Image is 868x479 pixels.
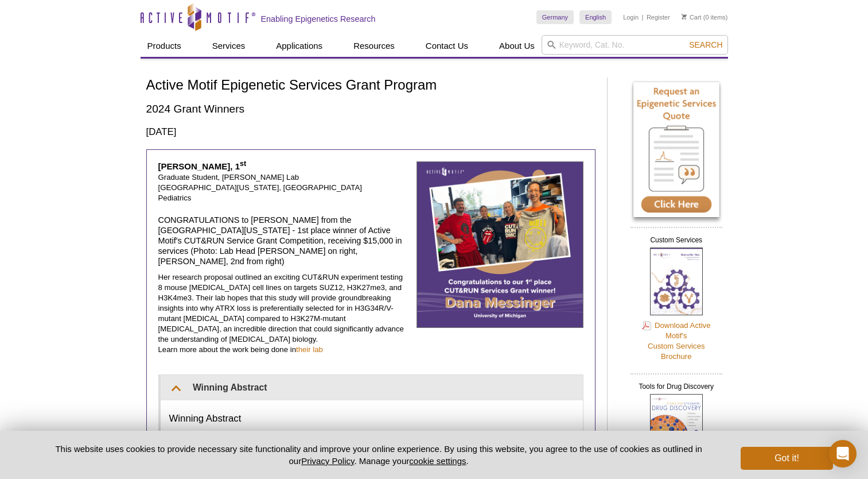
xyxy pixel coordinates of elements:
[240,160,246,168] sup: st
[296,345,323,354] a: their lab
[146,125,596,139] h3: [DATE]
[347,35,402,57] a: Resources
[158,183,362,192] span: [GEOGRAPHIC_DATA][US_STATE], [GEOGRAPHIC_DATA]
[269,35,329,57] a: Applications
[682,13,702,21] a: Cart
[542,35,728,55] input: Keyword, Cat. No.
[301,456,354,466] a: Privacy Policy
[630,373,722,394] h2: Tools for Drug Discovery
[689,40,722,49] span: Search
[579,10,612,24] a: English
[158,173,299,181] span: Graduate Student, [PERSON_NAME] Lab
[682,10,728,24] li: (0 items)
[158,272,408,355] p: Her research proposal outlined an exciting CUT&RUN experiment testing 8 mouse [MEDICAL_DATA] cell...
[630,227,722,248] h2: Custom Services
[158,215,408,266] h4: CONGRATULATIONS to [PERSON_NAME] from the [GEOGRAPHIC_DATA][US_STATE] - 1st place winner of Activ...
[161,375,583,400] summary: Winning Abstract
[623,13,639,21] a: Login
[682,14,687,20] img: Your Cart
[492,35,542,57] a: About Us
[417,161,583,329] img: Dana Messinger
[741,447,832,470] button: Got it!
[158,161,247,171] strong: [PERSON_NAME], 1
[686,40,726,50] button: Search
[205,35,252,57] a: Services
[146,101,596,117] h2: 2024 Grant Winners
[633,82,719,217] img: Request an Epigenetic Services Quote
[146,78,596,94] h1: Active Motif Epigenetic Services Grant Program
[536,10,574,24] a: Germany
[141,35,188,57] a: Products
[261,14,376,24] h2: Enabling Epigenetics Research
[650,394,703,462] img: Tools for Drug Discovery
[642,320,711,362] a: Download Active Motif'sCustom ServicesBrochure
[158,194,192,202] span: Pediatrics
[829,440,857,468] div: Open Intercom Messenger
[419,35,475,57] a: Contact Us
[650,248,703,315] img: Custom Services
[36,443,722,467] p: This website uses cookies to provide necessary site functionality and improve your online experie...
[642,10,644,24] li: |
[169,412,575,426] h3: Winning Abstract
[409,456,466,466] button: cookie settings
[647,13,670,21] a: Register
